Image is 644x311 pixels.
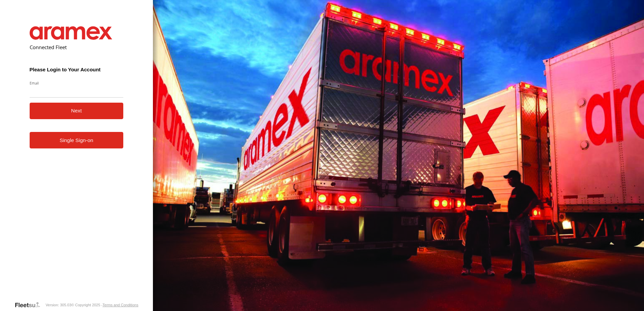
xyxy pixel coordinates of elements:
[30,67,124,72] h3: Please Login to Your Account
[30,132,124,148] a: Single Sign-on
[102,303,138,307] a: Terms and Conditions
[45,303,71,307] div: Version: 305.03
[30,44,124,50] h2: Connected Fleet
[14,302,45,308] a: Visit our Website
[30,26,112,40] img: Aramex
[71,303,138,307] div: © Copyright 2025 -
[30,80,124,85] label: Email
[30,103,124,119] button: Next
